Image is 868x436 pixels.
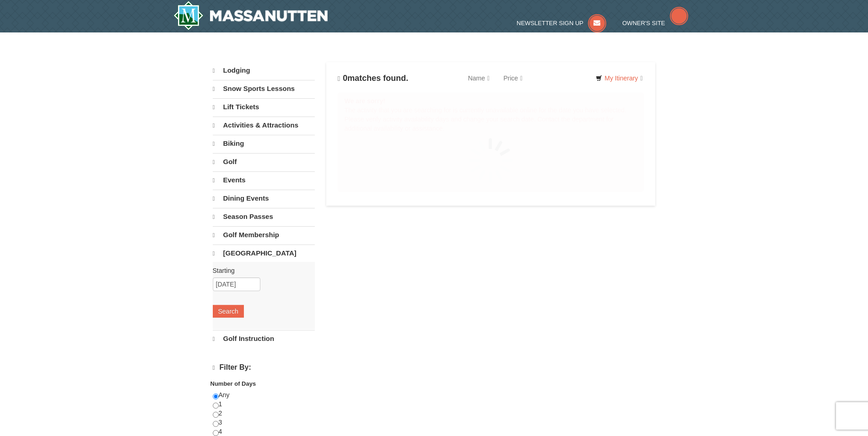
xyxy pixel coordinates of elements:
a: Massanutten Resort [173,1,328,30]
h4: Filter By: [213,363,315,372]
a: Activities & Attractions [213,117,315,134]
img: Massanutten Resort Logo [173,1,328,30]
strong: We are sorry! [345,97,385,105]
a: Lodging [213,62,315,79]
a: Dining Events [213,190,315,207]
a: Price [496,69,529,87]
strong: Number of Days [210,380,256,387]
a: Biking [213,135,315,152]
div: The activity that you are searching for is currently unavailable online for the date you have sel... [338,92,644,192]
a: Golf Instruction [213,330,315,347]
button: Search [213,305,244,318]
img: spinner.gif [468,138,514,183]
a: Season Passes [213,208,315,225]
a: Golf Membership [213,226,315,244]
a: Golf [213,153,315,170]
a: My Itinerary [590,71,648,85]
span: Owner's Site [622,20,665,27]
span: Newsletter Sign Up [517,20,583,27]
a: Events [213,171,315,189]
label: Starting [213,266,308,275]
a: Owner's Site [622,20,688,27]
a: Name [461,69,496,87]
a: [GEOGRAPHIC_DATA] [213,245,315,262]
a: Newsletter Sign Up [517,20,606,27]
a: Snow Sports Lessons [213,80,315,97]
a: Lift Tickets [213,98,315,116]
